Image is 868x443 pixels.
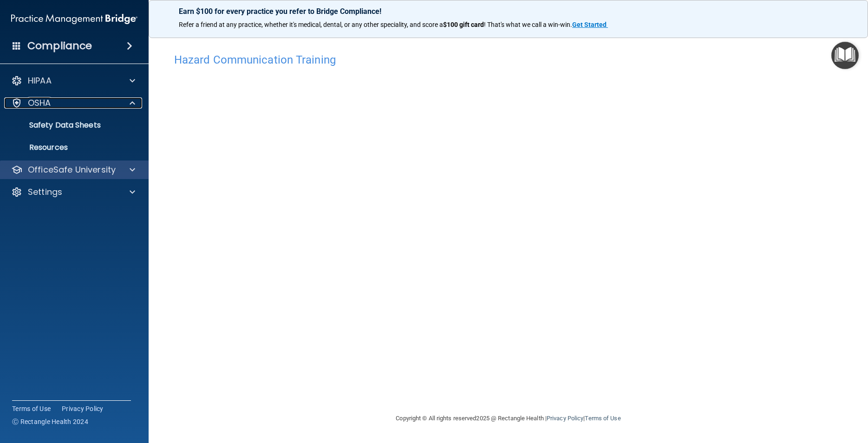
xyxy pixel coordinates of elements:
h4: Compliance [27,39,92,52]
p: Earn $100 for every practice you refer to Bridge Compliance! [179,7,838,16]
strong: Get Started [572,21,607,28]
iframe: HCT [174,71,648,377]
a: Get Started [572,21,608,28]
a: Settings [11,186,135,198]
span: Refer a friend at any practice, whether it's medical, dental, or any other speciality, and score a [179,21,443,28]
div: Copyright © All rights reserved 2025 @ Rectangle Health | | [339,404,678,433]
a: HIPAA [11,75,135,86]
a: Terms of Use [12,404,51,413]
strong: $100 gift card [443,21,484,28]
p: OfficeSafe University [28,164,116,175]
p: Safety Data Sheets [6,121,133,130]
span: Ⓒ Rectangle Health 2024 [12,417,88,426]
a: Privacy Policy [62,404,104,413]
a: OfficeSafe University [11,164,135,175]
h4: Hazard Communication Training [174,54,842,66]
img: PMB logo [11,10,137,28]
span: ! That's what we call a win-win. [484,21,572,28]
button: Open Resource Center [831,42,859,69]
p: Settings [28,186,62,198]
a: OSHA [11,97,135,109]
p: Resources [6,143,133,152]
p: HIPAA [28,75,52,86]
p: OSHA [28,97,51,109]
a: Privacy Policy [547,415,583,422]
a: Terms of Use [585,415,620,422]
